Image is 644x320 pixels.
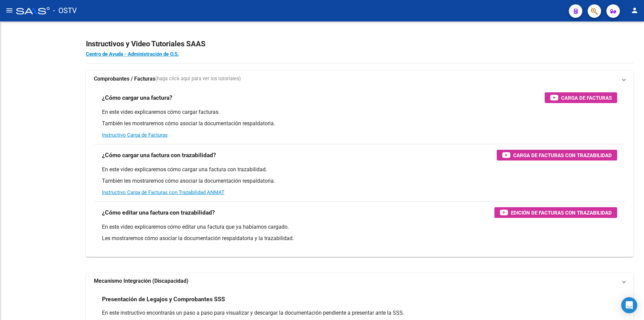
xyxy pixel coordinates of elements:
h3: ¿Cómo cargar una factura con trazabilidad? [102,150,216,160]
p: También les mostraremos cómo asociar la documentación respaldatoria. [102,120,617,127]
p: En este video explicaremos cómo cargar facturas. [102,108,617,116]
button: Carga de Facturas con Trazabilidad [497,150,617,161]
span: (haga click aquí para ver los tutoriales) [155,75,241,83]
span: Edición de Facturas con Trazabilidad [511,209,612,217]
mat-icon: menu [5,6,13,14]
a: Instructivo Carga de Facturas con Trazabilidad ANMAT [102,189,224,195]
span: - OSTV [53,3,77,18]
button: Carga de Facturas [545,92,617,103]
h3: ¿Cómo editar una factura con trazabilidad? [102,208,215,217]
h2: Instructivos y Video Tutoriales SAAS [86,38,633,50]
mat-icon: person [631,6,639,14]
strong: Comprobantes / Facturas [94,75,155,83]
a: Centro de Ayuda - Administración de O.S. [86,51,179,57]
strong: Mecanismo Integración (Discapacidad) [94,277,189,285]
div: Open Intercom Messenger [621,297,637,313]
p: Les mostraremos cómo asociar la documentación respaldatoria y la trazabilidad. [102,235,617,242]
mat-expansion-panel-header: Comprobantes / Facturas(haga click aquí para ver los tutoriales) [86,71,633,87]
p: En este video explicaremos cómo editar una factura que ya habíamos cargado. [102,223,617,231]
p: En este instructivo encontrarás un paso a paso para visualizar y descargar la documentación pendi... [102,309,617,317]
span: Carga de Facturas con Trazabilidad [513,151,612,159]
div: Comprobantes / Facturas(haga click aquí para ver los tutoriales) [86,87,633,257]
a: Instructivo Carga de Facturas [102,132,168,138]
h3: ¿Cómo cargar una factura? [102,93,172,102]
span: Carga de Facturas [561,94,612,102]
p: También les mostraremos cómo asociar la documentación respaldatoria. [102,177,617,185]
h3: Presentación de Legajos y Comprobantes SSS [102,294,225,304]
button: Edición de Facturas con Trazabilidad [494,207,617,218]
p: En este video explicaremos cómo cargar una factura con trazabilidad. [102,166,617,173]
mat-expansion-panel-header: Mecanismo Integración (Discapacidad) [86,273,633,289]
